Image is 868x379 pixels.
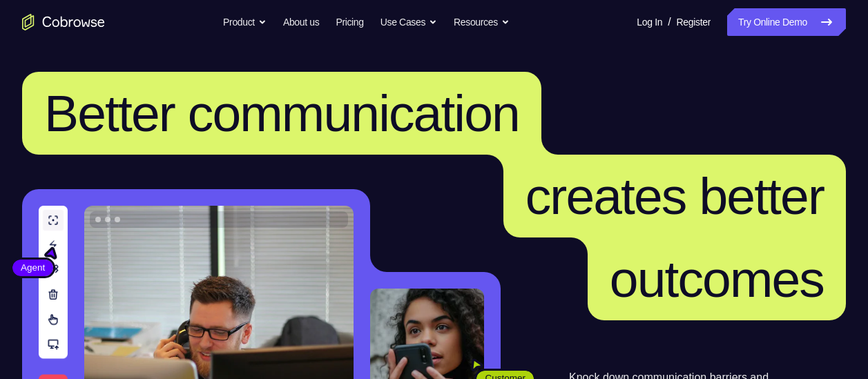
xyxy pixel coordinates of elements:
[44,84,519,142] span: Better communication
[637,8,662,36] a: Log In
[454,8,510,36] button: Resources
[22,14,105,30] a: Go to the home page
[380,8,437,36] button: Use Cases
[727,8,846,36] a: Try Online Demo
[668,14,671,30] span: /
[336,8,363,36] a: Pricing
[283,8,319,36] a: About us
[610,250,824,308] span: outcomes
[677,8,711,36] a: Register
[223,8,267,36] button: Product
[525,167,824,225] span: creates better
